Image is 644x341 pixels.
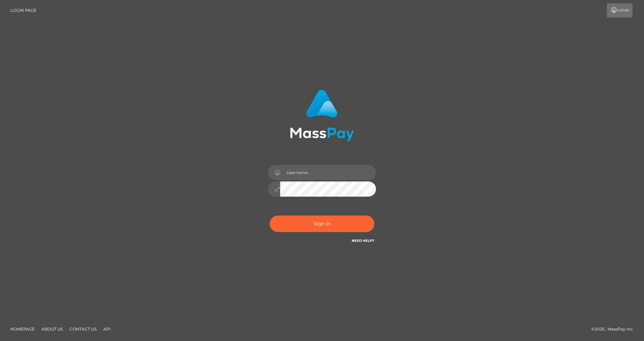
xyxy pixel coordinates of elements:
a: About Us [39,324,65,334]
a: Homepage [7,324,37,334]
div: © 2025 , MassPay Inc. [591,325,639,333]
a: Login [607,3,633,18]
a: API [101,324,113,334]
a: Need Help? [352,238,374,243]
a: Login Page [10,3,36,18]
button: Sign in [270,216,374,232]
a: Contact Us [67,324,99,334]
input: Username... [280,165,376,180]
img: MassPay Login [290,90,354,141]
